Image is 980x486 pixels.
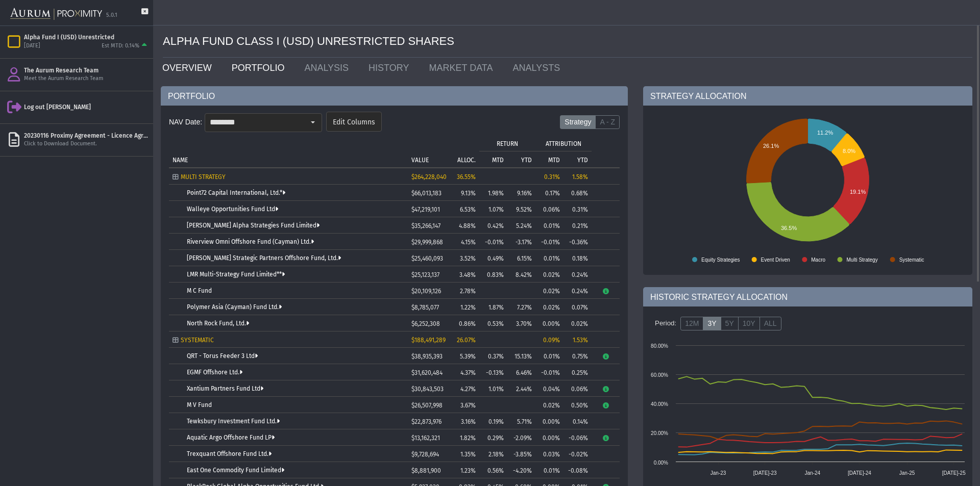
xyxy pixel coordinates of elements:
div: 0.09% [539,337,560,344]
td: 1.07% [479,201,507,217]
span: $66,013,183 [411,190,442,197]
span: 4.27% [460,386,476,393]
a: Riverview Omni Offshore Fund (Cayman) Ltd. [187,238,314,245]
span: 9.13% [461,190,476,197]
span: 3.16% [461,418,476,425]
td: 9.52% [507,201,535,217]
td: 0.25% [563,364,592,380]
span: $264,228,040 [411,173,447,181]
span: 3.52% [460,255,476,262]
a: EGMF Offshore Ltd. [187,369,242,376]
div: Click to Download Document. [24,140,149,148]
span: 1.22% [460,304,476,311]
td: Column YTD [507,151,535,167]
td: -0.01% [535,234,563,250]
text: Macro [811,257,825,263]
td: Column [592,135,620,167]
span: Edit Columns [333,118,375,127]
td: 6.46% [507,364,535,380]
div: Est MTD: 0.14% [102,42,139,50]
td: Column MTD [535,151,563,167]
td: 0.01% [535,217,563,234]
span: $188,491,289 [411,337,446,344]
td: -3.17% [507,234,535,250]
p: ATTRIBUTION [546,140,581,147]
div: Period: [651,315,680,332]
td: Column ALLOC. [446,135,479,167]
span: 1.35% [460,451,476,458]
text: [DATE]-25 [942,470,966,476]
div: Alpha Fund I (USD) Unrestricted [24,33,149,41]
a: MARKET DATA [421,58,505,78]
label: 12M [680,317,703,331]
p: RETURN [497,140,518,147]
span: $26,507,998 [411,402,443,409]
td: 0.02% [535,397,563,413]
td: 0.50% [563,397,592,413]
text: [DATE]-24 [848,470,871,476]
a: OVERVIEW [155,58,224,78]
td: 0.68% [563,185,592,201]
a: QRT - Torus Feeder 3 Ltd [187,352,258,360]
a: HISTORY [361,58,421,78]
img: Aurum-Proximity%20white.svg [10,3,102,25]
p: YTD [521,157,532,164]
td: 0.17% [535,185,563,201]
span: $20,109,126 [411,288,441,295]
td: 0.06% [563,380,592,397]
td: 0.19% [479,413,507,429]
td: 0.03% [535,446,563,462]
td: 0.02% [563,315,592,331]
td: 0.29% [479,429,507,446]
td: 0.75% [563,348,592,364]
span: $47,219,101 [411,206,440,213]
td: 6.15% [507,250,535,266]
span: $13,162,321 [411,434,440,442]
td: 0.31% [563,201,592,217]
span: $8,881,900 [411,467,441,474]
td: 0.49% [479,250,507,266]
text: 11.2% [817,130,833,136]
span: 0.86% [459,320,476,327]
div: Select [304,114,322,131]
span: 1.82% [460,434,476,442]
span: $25,460,093 [411,255,443,262]
div: 1.58% [567,173,588,181]
span: $25,123,137 [411,271,439,278]
span: 1.23% [460,467,476,474]
text: 36.5% [781,225,797,231]
span: 4.88% [459,222,476,229]
td: 0.24% [563,283,592,299]
span: $22,873,976 [411,418,442,425]
td: -2.09% [507,429,535,446]
td: 0.18% [563,250,592,266]
td: 0.83% [479,266,507,283]
p: YTD [577,157,588,164]
label: ALL [759,317,781,331]
text: 40.00% [651,401,668,407]
td: -4.20% [507,462,535,478]
text: Jan-24 [805,470,821,476]
td: 0.24% [563,266,592,283]
a: Polymer Asia (Cayman) Fund Ltd. [187,303,282,311]
td: 5.24% [507,217,535,234]
label: 3Y [703,317,721,331]
span: MULTI STRATEGY [181,173,226,181]
a: Walleye Opportunities Fund Ltd [187,206,278,213]
div: Log out [PERSON_NAME] [24,103,149,111]
span: $29,999,868 [411,239,443,246]
a: [PERSON_NAME] Strategic Partners Offshore Fund, Ltd. [187,254,341,262]
text: 26.1% [763,143,779,149]
a: Trexquant Offshore Fund Ltd. [187,450,272,457]
div: STRATEGY ALLOCATION [643,86,972,106]
span: $30,843,503 [411,386,444,393]
p: ALLOC. [457,157,476,164]
td: 7.27% [507,299,535,315]
td: -0.13% [479,364,507,380]
td: 1.87% [479,299,507,315]
span: $35,266,147 [411,222,440,229]
a: Aquatic Argo Offshore Fund LP [187,434,275,441]
td: 2.18% [479,446,507,462]
a: ANALYSTS [505,58,572,78]
text: Event Driven [761,257,790,263]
